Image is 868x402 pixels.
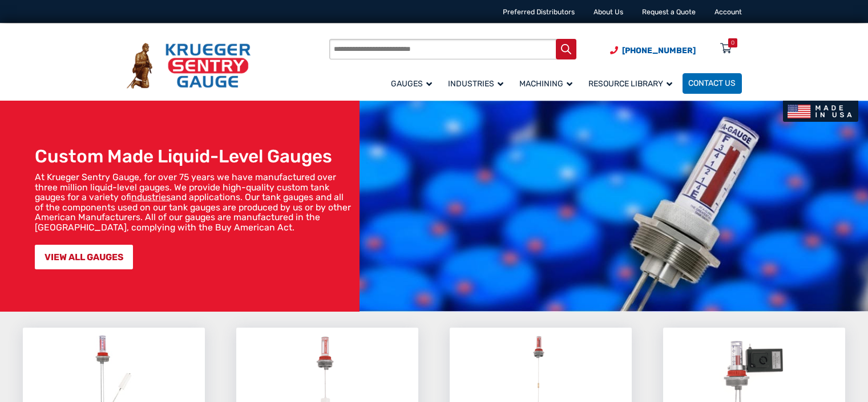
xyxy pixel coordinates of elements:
[688,79,736,89] span: Contact Us
[35,172,354,232] p: At Krueger Sentry Gauge, for over 75 years we have manufactured over three million liquid-level g...
[131,192,171,202] a: industries
[583,71,683,95] a: Resource Library
[448,79,503,89] span: Industries
[503,8,575,16] a: Preferred Distributors
[610,45,696,57] a: Phone Number (920) 434-8860
[622,46,696,55] span: [PHONE_NUMBER]
[731,38,734,47] div: 0
[683,73,742,94] a: Contact Us
[519,79,572,89] span: Machining
[714,8,742,16] a: Account
[360,101,868,312] img: bg_hero_bannerksentry
[385,71,442,95] a: Gauges
[391,79,432,89] span: Gauges
[514,71,583,95] a: Machining
[783,101,858,122] img: Made In USA
[127,43,251,89] img: Krueger Sentry Gauge
[35,245,133,269] a: VIEW ALL GAUGES
[594,8,623,16] a: About Us
[642,8,696,16] a: Request a Quote
[588,79,672,89] span: Resource Library
[35,146,354,168] h1: Custom Made Liquid-Level Gauges
[442,71,514,95] a: Industries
